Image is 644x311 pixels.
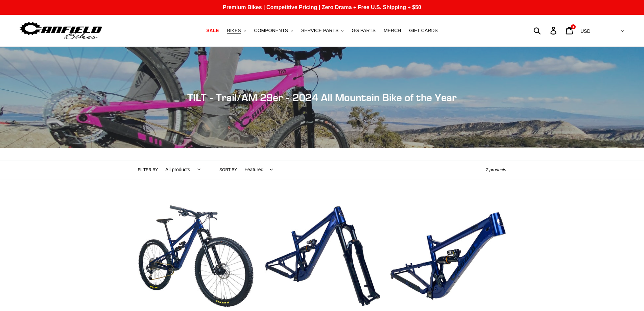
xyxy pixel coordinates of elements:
span: COMPONENTS [254,28,288,34]
label: Filter by [138,167,158,173]
span: GG PARTS [352,28,376,34]
button: SERVICE PARTS [298,26,347,35]
button: COMPONENTS [251,26,296,35]
a: 8 [562,23,578,38]
a: MERCH [380,26,404,35]
span: BIKES [227,28,241,34]
a: GIFT CARDS [406,26,441,35]
input: Search [537,23,554,38]
a: GG PARTS [348,26,379,35]
img: Canfield Bikes [19,20,103,41]
a: SALE [203,26,222,35]
label: Sort by [219,167,237,173]
span: GIFT CARDS [409,28,438,34]
button: BIKES [223,26,249,35]
span: TILT - Trail/AM 29er - 2024 All Mountain Bike of the Year [187,91,457,104]
span: SERVICE PARTS [301,28,338,34]
span: SALE [206,28,219,34]
span: 8 [572,25,574,28]
span: MERCH [384,28,401,34]
span: 7 products [486,167,506,172]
